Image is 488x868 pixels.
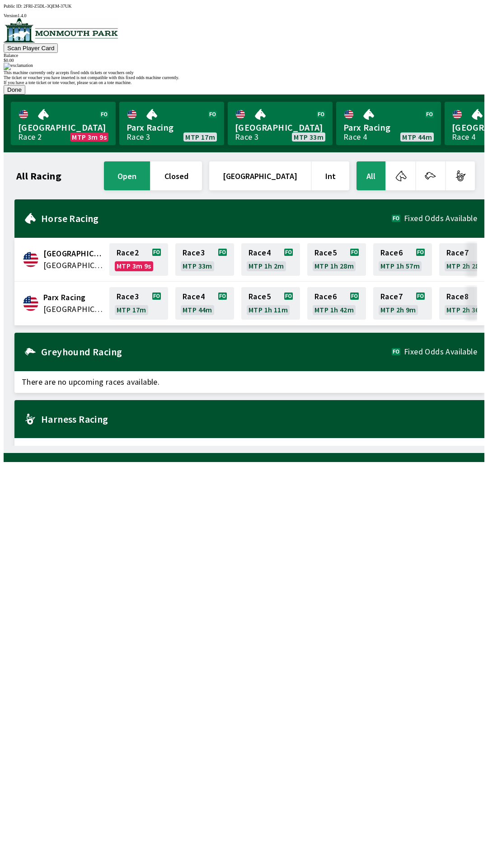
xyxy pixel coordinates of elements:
span: MTP 2h 9m [380,306,416,313]
div: Race 2 [18,133,42,141]
span: Parx Racing [43,292,104,303]
button: open [104,161,150,190]
span: Race 6 [380,249,403,256]
button: closed [151,161,202,190]
a: Race2MTP 3m 9s [109,243,168,276]
h2: Harness Racing [41,415,477,423]
span: MTP 44m [183,306,212,313]
h2: Horse Racing [41,215,392,222]
a: Race7MTP 2h 9m [373,287,432,320]
span: Parx Racing [343,122,434,133]
a: [GEOGRAPHIC_DATA]Race 2MTP 3m 9s [11,102,116,145]
a: Race5MTP 1h 11m [241,287,300,320]
div: Race 4 [452,133,475,141]
span: MTP 2h 28m [446,262,486,269]
div: Version 1.4.0 [4,13,484,18]
span: Race 3 [117,293,139,300]
a: Race6MTP 1h 42m [307,287,366,320]
span: United States [43,259,104,271]
span: MTP 1h 11m [249,306,288,313]
span: MTP 3m 9s [117,262,151,269]
div: $ 0.00 [4,58,484,63]
span: 2FRI-Z5DL-3QEM-37UK [23,4,72,9]
span: Race 4 [249,249,271,256]
span: Race 2 [117,249,139,256]
div: Race 3 [235,133,258,141]
span: Race 7 [446,249,469,256]
img: venue logo [4,18,118,42]
a: Parx RacingRace 3MTP 17m [119,102,224,145]
button: Scan Player Card [4,43,58,53]
div: Race 4 [343,133,367,141]
span: Race 8 [446,293,469,300]
span: Race 6 [314,293,337,300]
span: MTP 33m [183,262,212,269]
span: MTP 2h 36m [446,306,486,313]
span: MTP 1h 42m [314,306,354,313]
button: Int [312,161,349,190]
span: There are no upcoming races available. [14,438,484,460]
div: Balance [4,53,484,58]
span: Monmouth Park [43,248,104,259]
div: Public ID: [4,4,484,9]
span: [GEOGRAPHIC_DATA] [18,122,108,133]
div: Race 3 [127,133,150,141]
span: MTP 3m 9s [72,133,107,141]
button: All [357,161,385,190]
h1: All Racing [16,172,61,179]
a: Race5MTP 1h 28m [307,243,366,276]
span: Fixed Odds Available [404,348,477,355]
div: If you have a tote ticket or tote voucher, please scan on a tote machine. [4,80,484,85]
span: Fixed Odds Available [404,215,477,222]
a: Race6MTP 1h 57m [373,243,432,276]
span: MTP 17m [185,133,215,141]
span: [GEOGRAPHIC_DATA] [235,122,325,133]
span: Race 4 [183,293,205,300]
button: [GEOGRAPHIC_DATA] [209,161,311,190]
div: This machine currently only accepts fixed odds tickets or vouchers only [4,70,484,75]
button: Done [4,85,25,94]
span: United States [43,303,104,315]
img: exclamation [4,63,33,70]
span: Parx Racing [127,122,217,133]
a: Race3MTP 33m [175,243,234,276]
a: Race4MTP 1h 2m [241,243,300,276]
span: MTP 33m [294,133,324,141]
span: MTP 1h 57m [380,262,420,269]
span: MTP 1h 28m [314,262,354,269]
span: Race 5 [249,293,271,300]
span: MTP 44m [402,133,432,141]
a: Race4MTP 44m [175,287,234,320]
span: MTP 1h 2m [249,262,284,269]
span: Race 7 [380,293,403,300]
div: The ticket or voucher you have inserted is not compatible with this fixed odds machine currently. [4,75,484,80]
span: Race 5 [314,249,337,256]
a: Parx RacingRace 4MTP 44m [336,102,441,145]
h2: Greyhound Racing [41,348,392,355]
span: There are no upcoming races available. [14,371,484,393]
span: Race 3 [183,249,205,256]
span: MTP 17m [117,306,146,313]
a: [GEOGRAPHIC_DATA]Race 3MTP 33m [228,102,333,145]
a: Race3MTP 17m [109,287,168,320]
